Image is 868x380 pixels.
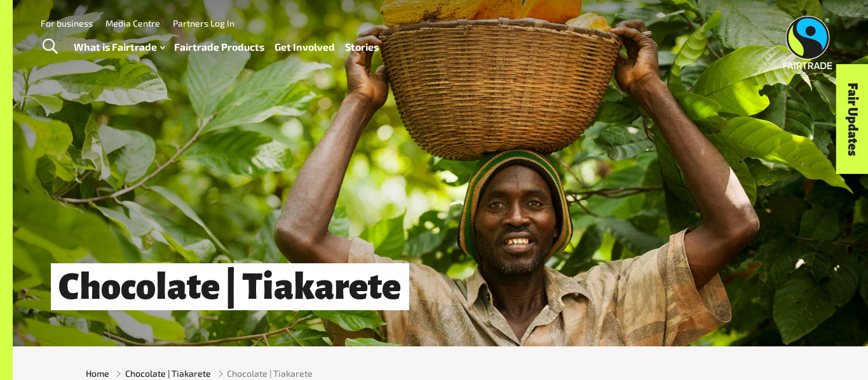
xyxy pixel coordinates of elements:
a: What is Fairtrade [74,38,165,56]
h1: Chocolate | Tiakarete [51,263,409,310]
a: Fairtrade Products [174,38,264,56]
img: Fairtrade Australia New Zealand logo [783,16,832,69]
a: Stories [345,38,379,56]
a: Get Involved [275,38,335,56]
a: Partners Log In [173,18,234,29]
a: Media Centre [105,18,160,29]
a: For business [41,18,93,29]
a: Chocolate | Tiakarete [125,367,211,380]
a: Toggle Search [34,31,65,63]
span: Chocolate | Tiakarete [227,367,313,380]
a: Home [86,367,109,380]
